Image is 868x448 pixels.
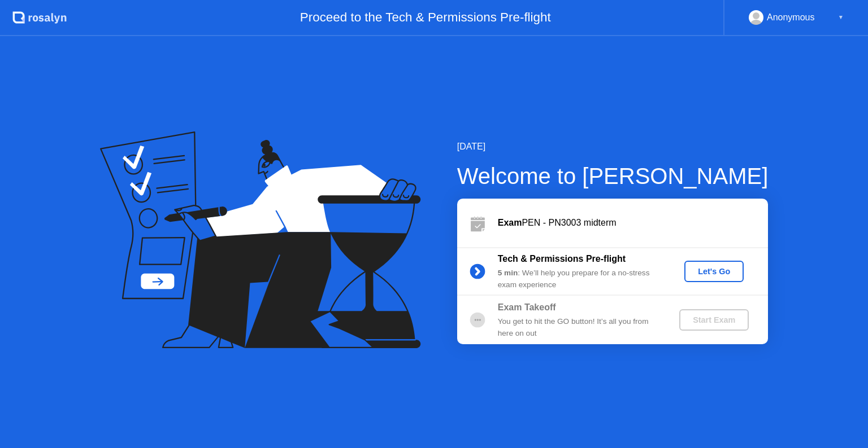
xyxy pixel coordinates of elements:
button: Let's Go [684,261,744,282]
b: Exam Takeoff [498,302,556,312]
b: Exam [498,218,522,227]
b: 5 min [498,269,518,277]
b: Tech & Permissions Pre-flight [498,254,626,263]
button: Start Exam [679,309,749,331]
div: Start Exam [684,315,744,324]
div: ▼ [838,10,844,25]
div: PEN - PN3003 midterm [498,216,768,230]
div: [DATE] [457,140,769,153]
div: : We’ll help you prepare for a no-stress exam experience [498,267,661,291]
div: Welcome to [PERSON_NAME] [457,159,769,193]
div: Let's Go [689,267,739,276]
div: You get to hit the GO button! It’s all you from here on out [498,316,661,339]
div: Anonymous [767,10,815,25]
